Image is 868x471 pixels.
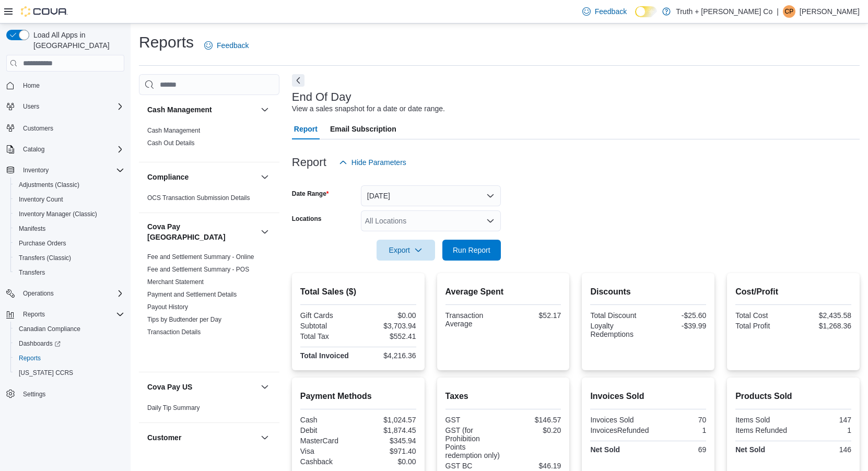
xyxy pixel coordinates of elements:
label: Date Range [292,190,329,198]
button: Users [19,100,43,113]
h3: Customer [147,432,181,443]
span: Daily Tip Summary [147,404,200,412]
span: Hide Parameters [351,157,406,168]
span: Dashboards [19,339,61,348]
button: Inventory Manager (Classic) [10,207,128,221]
div: Total Cost [735,311,791,320]
button: Hide Parameters [335,152,410,173]
span: Reports [15,352,124,364]
span: Load All Apps in [GEOGRAPHIC_DATA] [29,30,124,51]
input: Dark Mode [635,6,657,17]
div: Cashback [300,457,356,466]
h2: Cost/Profit [735,286,851,298]
button: Users [2,99,128,114]
div: $345.94 [360,437,416,445]
div: 146 [795,445,851,454]
button: Compliance [147,172,256,182]
button: Adjustments (Classic) [10,178,128,192]
a: Transaction Details [147,328,201,336]
span: Reports [19,354,41,362]
div: $46.19 [505,462,561,470]
a: Inventory Manager (Classic) [15,208,101,220]
div: 70 [650,416,706,424]
h3: Cash Management [147,104,212,115]
div: $4,216.36 [360,351,416,360]
button: Cova Pay [GEOGRAPHIC_DATA] [259,226,271,238]
button: Customer [259,431,271,444]
span: Transaction Details [147,328,201,336]
label: Locations [292,215,322,223]
span: Washington CCRS [15,367,124,379]
div: Loyalty Redemptions [590,322,646,338]
a: Daily Tip Summary [147,404,200,411]
button: Reports [2,307,128,322]
a: Customers [19,122,57,135]
h2: Payment Methods [300,390,416,403]
button: Manifests [10,221,128,236]
button: Run Report [442,240,501,261]
div: Items Refunded [735,426,791,434]
div: $0.00 [360,457,416,466]
a: Manifests [15,222,50,235]
a: Cash Out Details [147,139,195,147]
div: Compliance [139,192,279,213]
span: Email Subscription [330,119,396,139]
span: Export [383,240,429,261]
a: Purchase Orders [15,237,71,250]
img: Cova [21,6,68,17]
div: Gift Cards [300,311,356,320]
h3: Cova Pay US [147,382,192,392]
span: Catalog [19,143,124,156]
button: Cova Pay US [147,382,256,392]
span: Fee and Settlement Summary - POS [147,265,249,274]
span: Transfers (Classic) [15,252,124,264]
a: Payout History [147,303,188,311]
div: 69 [650,445,706,454]
span: Inventory [23,166,49,174]
a: Adjustments (Classic) [15,179,84,191]
div: Cova Pay [GEOGRAPHIC_DATA] [139,251,279,372]
button: Catalog [2,142,128,157]
p: Truth + [PERSON_NAME] Co [676,5,772,18]
a: Feedback [200,35,253,56]
button: Settings [2,386,128,402]
strong: Total Invoiced [300,351,349,360]
a: Transfers [15,266,49,279]
a: [US_STATE] CCRS [15,367,77,379]
div: Subtotal [300,322,356,330]
a: Inventory Count [15,193,67,206]
a: Transfers (Classic) [15,252,75,264]
span: Feedback [217,40,249,51]
span: Adjustments (Classic) [15,179,124,191]
div: GST (for Prohibition Points redemption only) [445,426,501,460]
h2: Discounts [590,286,706,298]
div: Cash Management [139,124,279,162]
button: Catalog [19,143,49,156]
div: $0.20 [505,426,561,434]
span: OCS Transaction Submission Details [147,194,250,202]
button: Transfers (Classic) [10,251,128,265]
span: Customers [19,121,124,134]
span: Payout History [147,303,188,311]
strong: Net Sold [735,445,765,454]
button: Operations [19,287,58,300]
span: Customers [23,124,53,133]
h2: Average Spent [445,286,561,298]
a: Reports [15,352,45,364]
button: Transfers [10,265,128,280]
span: Purchase Orders [19,239,66,248]
span: Purchase Orders [15,237,124,250]
span: Home [23,81,40,90]
div: $1,874.45 [360,426,416,434]
span: Users [23,102,39,111]
div: $1,024.57 [360,416,416,424]
div: Transaction Average [445,311,501,328]
div: Total Profit [735,322,791,330]
button: Reports [19,308,49,321]
span: Merchant Statement [147,278,204,286]
button: Reports [10,351,128,366]
span: Operations [23,289,54,298]
span: Feedback [595,6,627,17]
div: Cindy Pendergast [783,5,795,18]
